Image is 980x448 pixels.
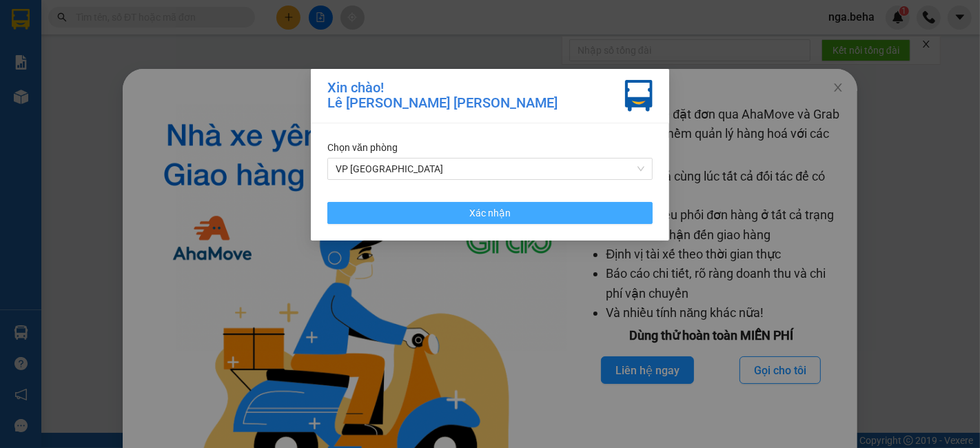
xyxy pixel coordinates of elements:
div: Chọn văn phòng [327,140,653,155]
button: Xác nhận [327,202,653,224]
img: vxr-icon [625,80,653,112]
span: Xác nhận [469,205,511,221]
span: VP ĐẮK LẮK [336,159,644,179]
div: Xin chào! Lê [PERSON_NAME] [PERSON_NAME] [327,80,558,112]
